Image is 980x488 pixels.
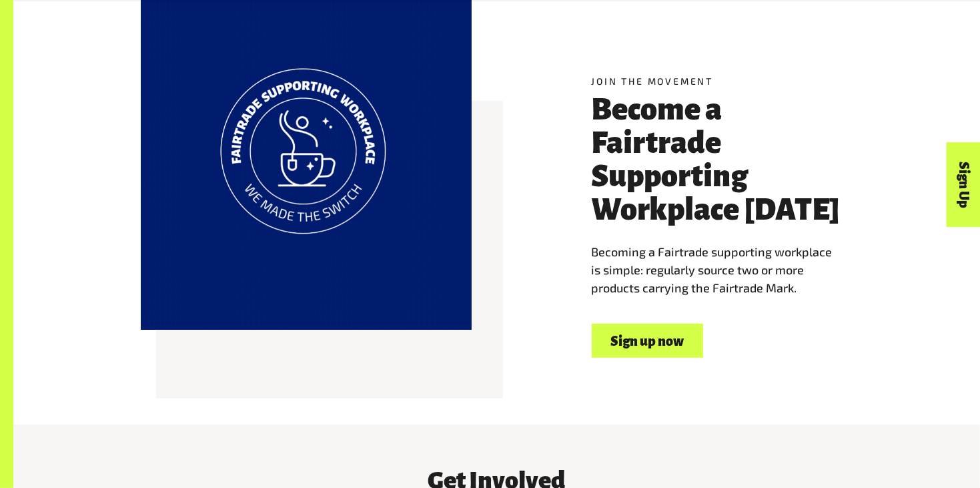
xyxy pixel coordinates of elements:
h3: Become a Fairtrade Supporting Workplace [DATE] [592,93,853,226]
p: Becoming a Fairtrade supporting workplace is simple: regularly source two or more products carryi... [592,243,853,297]
h5: Join the movement [592,74,853,88]
a: Sign up now [592,324,703,358]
